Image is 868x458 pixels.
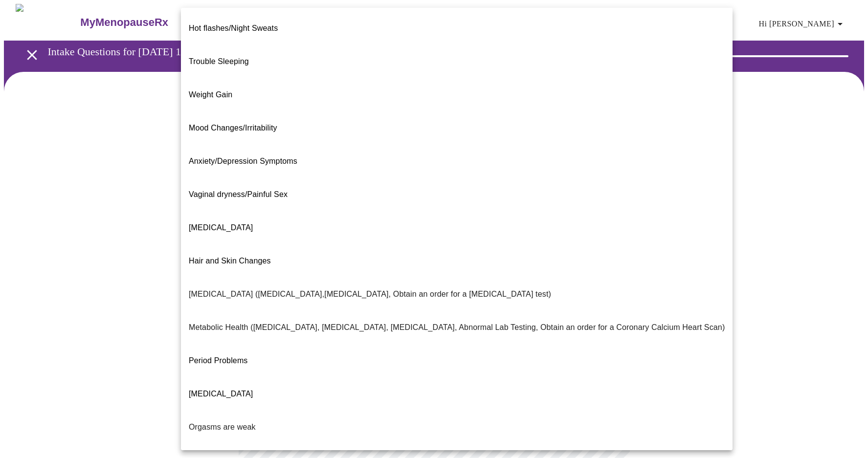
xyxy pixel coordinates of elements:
span: Hair and Skin Changes [189,257,271,265]
span: [MEDICAL_DATA] [189,223,253,232]
span: Hot flashes/Night Sweats [189,24,278,32]
p: [MEDICAL_DATA] ([MEDICAL_DATA],[MEDICAL_DATA], Obtain an order for a [MEDICAL_DATA] test) [189,288,551,300]
span: [MEDICAL_DATA] [189,390,253,398]
span: Vaginal dryness/Painful Sex [189,190,288,198]
span: Period Problems [189,356,248,365]
p: Orgasms are weak [189,421,256,433]
p: Metabolic Health ([MEDICAL_DATA], [MEDICAL_DATA], [MEDICAL_DATA], Abnormal Lab Testing, Obtain an... [189,322,725,333]
span: Anxiety/Depression Symptoms [189,157,297,165]
span: Trouble Sleeping [189,57,249,65]
span: Weight Gain [189,90,232,99]
span: Mood Changes/Irritability [189,124,277,132]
